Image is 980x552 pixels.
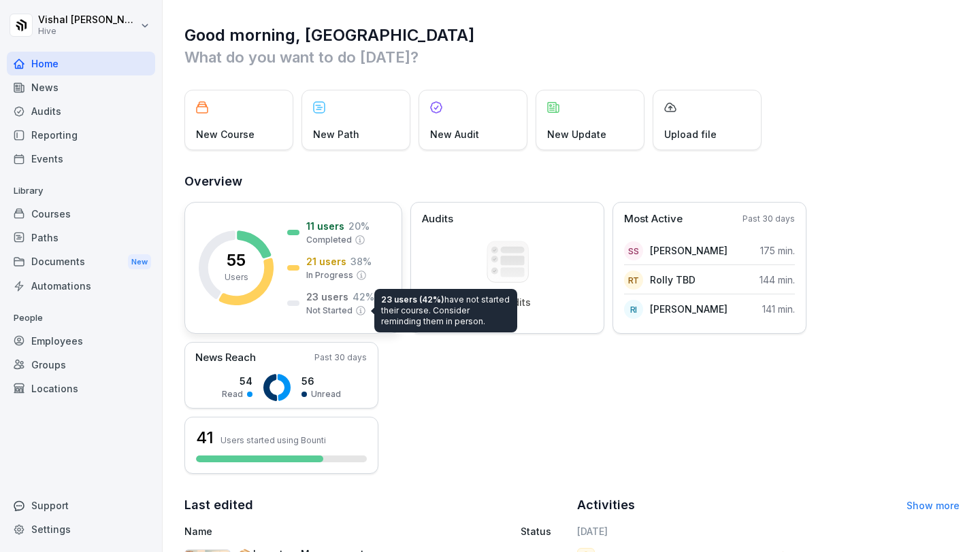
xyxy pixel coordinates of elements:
[350,254,372,269] p: 38 %
[184,524,418,538] p: Name
[195,350,256,366] p: News Reach
[311,388,341,400] p: Unread
[7,249,155,275] div: Documents
[38,27,137,36] p: Hive
[7,180,155,202] p: Library
[521,524,551,538] p: Status
[7,353,155,377] a: Groups
[7,517,155,541] a: Settings
[650,273,696,287] p: Rolly TBD
[430,127,479,141] p: New Audit
[306,254,346,269] p: 21 users
[547,127,606,141] p: New Update
[227,252,246,269] p: 55
[7,494,155,517] div: Support
[306,290,348,304] p: 23 users
[184,172,960,191] h2: Overview
[624,211,683,227] p: Most Active
[7,52,155,75] a: Home
[196,426,214,449] h3: 41
[196,127,255,141] p: New Course
[184,46,960,68] p: What do you want to do [DATE]?
[650,243,728,258] p: [PERSON_NAME]
[624,271,643,290] div: RT
[7,274,155,298] a: Automations
[306,219,344,233] p: 11 users
[7,377,155,400] a: Locations
[624,241,643,260] div: SS
[301,374,341,388] p: 56
[650,302,728,316] p: [PERSON_NAME]
[422,211,453,227] p: Audits
[7,329,155,353] a: Employees
[7,202,155,226] a: Courses
[7,249,155,275] a: DocumentsNew
[7,123,155,147] a: Reporting
[306,305,353,317] p: Not Started
[742,213,795,225] p: Past 30 days
[906,500,960,511] a: Show more
[128,254,151,270] div: New
[306,234,352,246] p: Completed
[314,351,367,364] p: Past 30 days
[7,99,155,123] a: Audits
[7,147,155,171] a: Events
[353,290,374,304] p: 42 %
[222,374,252,388] p: 54
[577,496,635,515] h2: Activities
[38,14,137,26] p: Vishal [PERSON_NAME]
[220,435,326,445] p: Users started using Bounti
[762,302,795,316] p: 141 min.
[7,226,155,249] a: Paths
[759,273,795,287] p: 144 min.
[577,524,960,538] h6: [DATE]
[374,289,517,332] div: have not started their course. Consider reminding them in person.
[7,307,155,329] p: People
[760,243,795,258] p: 175 min.
[7,75,155,99] a: News
[306,269,353,281] p: In Progress
[664,127,717,141] p: Upload file
[348,219,370,233] p: 20 %
[222,388,243,400] p: Read
[225,271,248,283] p: Users
[624,300,643,319] div: RI
[313,127,359,141] p: New Path
[184,24,960,46] h1: Good morning, [GEOGRAPHIC_DATA]
[381,294,444,305] span: 23 users (42%)
[184,496,568,515] h2: Last edited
